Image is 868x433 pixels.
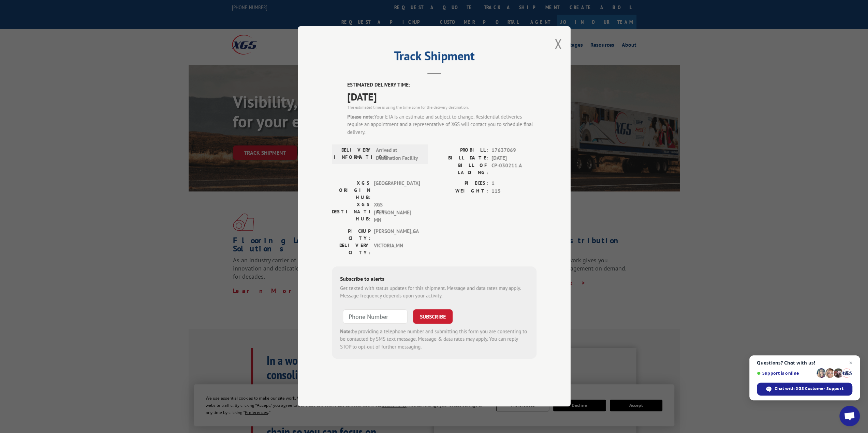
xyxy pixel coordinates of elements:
[374,228,420,242] span: [PERSON_NAME] , GA
[757,383,852,396] div: Chat with XGS Customer Support
[374,180,420,201] span: [GEOGRAPHIC_DATA]
[847,359,855,367] span: Close chat
[343,309,408,324] input: Phone Number
[340,328,528,351] div: by providing a telephone number and submitting this form you are consenting to be contacted by SM...
[555,35,562,53] button: Close modal
[491,147,536,155] span: 17637069
[491,187,536,195] span: 115
[413,309,453,324] button: SUBSCRIBE
[340,328,352,335] strong: Note:
[347,81,536,89] label: ESTIMATED DELIVERY TIME:
[332,201,370,225] label: XGS DESTINATION HUB:
[775,386,843,392] span: Chat with XGS Customer Support
[347,113,374,120] strong: Please note:
[332,51,536,64] h2: Track Shipment
[332,180,370,201] label: XGS ORIGIN HUB:
[434,162,488,176] label: BILL OF LADING:
[434,180,488,188] label: PIECES:
[340,275,528,284] div: Subscribe to alerts
[340,284,528,300] div: Get texted with status updates for this shipment. Message and data rates may apply. Message frequ...
[347,89,536,104] span: [DATE]
[347,113,536,136] div: Your ETA is an estimate and subject to change. Residential deliveries require an appointment and ...
[434,154,488,162] label: BILL DATE:
[374,201,420,225] span: XGS [PERSON_NAME] MN
[491,154,536,162] span: [DATE]
[376,147,422,162] span: Arrived at Destination Facility
[491,162,536,176] span: CP-030211.A
[332,228,370,242] label: PICKUP CITY:
[491,180,536,188] span: 1
[334,147,372,162] label: DELIVERY INFORMATION:
[332,242,370,256] label: DELIVERY CITY:
[434,147,488,155] label: PROBILL:
[757,371,814,376] span: Support is online
[347,104,536,110] div: The estimated time is using the time zone for the delivery destination.
[374,242,420,256] span: VICTORIA , MN
[839,406,860,426] div: Open chat
[434,187,488,195] label: WEIGHT:
[757,360,852,366] span: Questions? Chat with us!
